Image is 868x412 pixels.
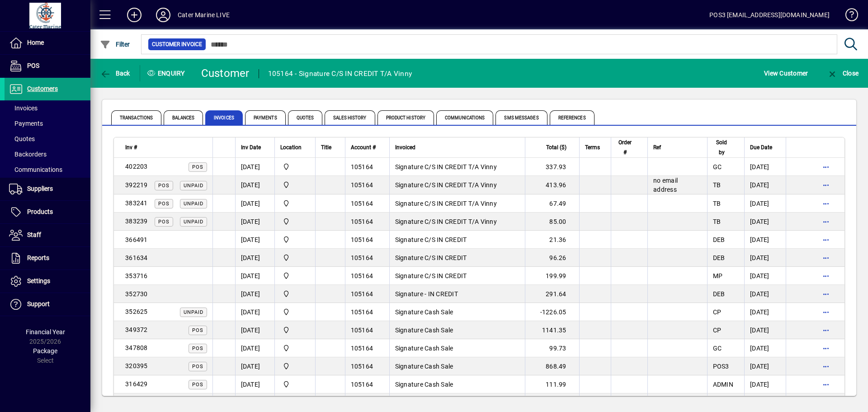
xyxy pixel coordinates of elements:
[125,272,148,279] span: 353716
[713,363,729,370] span: POS3
[713,308,722,316] span: CP
[525,375,579,393] td: 111.99
[744,213,786,231] td: [DATE]
[5,201,90,223] a: Products
[5,55,90,77] a: POS
[713,327,722,334] span: CP
[125,142,137,152] span: Inv #
[395,363,453,370] span: Signature Cash Sale
[351,142,384,152] div: Account #
[280,235,310,245] span: Cater Marine
[111,110,161,125] span: Transactions
[819,196,833,211] button: More options
[280,199,310,208] span: Cater Marine
[713,290,725,298] span: DEB
[744,158,786,176] td: [DATE]
[395,181,497,189] span: Signature C/S IN CREDIT T/A Vinny
[235,249,274,267] td: [DATE]
[235,321,274,339] td: [DATE]
[819,323,833,337] button: More options
[744,393,786,412] td: [DATE]
[744,176,786,194] td: [DATE]
[617,137,634,157] span: Order #
[125,236,148,243] span: 366491
[395,200,497,207] span: Signature C/S IN CREDIT T/A Vinny
[280,379,310,389] span: Cater Marine
[280,307,310,317] span: Cater Marine
[525,213,579,231] td: 85.00
[205,110,243,125] span: Invoices
[819,305,833,319] button: More options
[819,341,833,355] button: More options
[351,327,373,334] span: 105164
[525,285,579,303] td: 291.64
[525,249,579,267] td: 96.26
[525,176,579,194] td: 413.96
[125,362,148,369] span: 320395
[27,254,49,261] span: Reports
[351,200,373,207] span: 105164
[395,308,453,316] span: Signature Cash Sale
[525,231,579,249] td: 21.36
[5,293,90,316] a: Support
[178,8,230,22] div: Cater Marine LIVE
[744,249,786,267] td: [DATE]
[235,285,274,303] td: [DATE]
[395,381,453,388] span: Signature Cash Sale
[201,66,250,81] div: Customer
[192,327,203,333] span: POS
[351,290,373,298] span: 105164
[819,178,833,192] button: More options
[280,343,310,353] span: Cater Marine
[125,199,148,207] span: 383241
[235,357,274,375] td: [DATE]
[713,236,725,243] span: DEB
[9,166,62,173] span: Communications
[525,393,579,412] td: 172.83
[235,339,274,357] td: [DATE]
[325,110,375,125] span: Sales History
[152,40,202,49] span: Customer Invoice
[26,328,65,336] span: Financial Year
[158,183,170,189] span: POS
[235,393,274,412] td: [DATE]
[149,7,178,23] button: Profile
[5,247,90,270] a: Reports
[750,142,780,152] div: Due Date
[750,142,772,152] span: Due Date
[819,359,833,374] button: More options
[395,345,453,352] span: Signature Cash Sale
[395,163,497,170] span: Signature C/S IN CREDIT T/A Vinny
[5,162,90,177] a: Communications
[762,65,810,81] button: View Customer
[100,41,130,48] span: Filter
[819,287,833,301] button: More options
[280,325,310,335] span: Cater Marine
[713,137,739,157] div: Sold by
[184,219,203,225] span: Unpaid
[525,158,579,176] td: 337.93
[192,364,203,369] span: POS
[436,110,493,125] span: Communications
[744,231,786,249] td: [DATE]
[351,218,373,225] span: 105164
[713,200,721,207] span: TB
[27,62,39,69] span: POS
[744,303,786,321] td: [DATE]
[9,104,38,112] span: Invoices
[351,345,373,352] span: 105164
[351,254,373,261] span: 105164
[744,194,786,213] td: [DATE]
[33,347,57,355] span: Package
[280,142,310,152] div: Location
[192,346,203,351] span: POS
[351,308,373,316] span: 105164
[713,181,721,189] span: TB
[351,236,373,243] span: 105164
[395,327,453,334] span: Signature Cash Sale
[819,232,833,247] button: More options
[27,185,53,192] span: Suppliers
[819,160,833,174] button: More options
[351,272,373,279] span: 105164
[158,201,170,207] span: POS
